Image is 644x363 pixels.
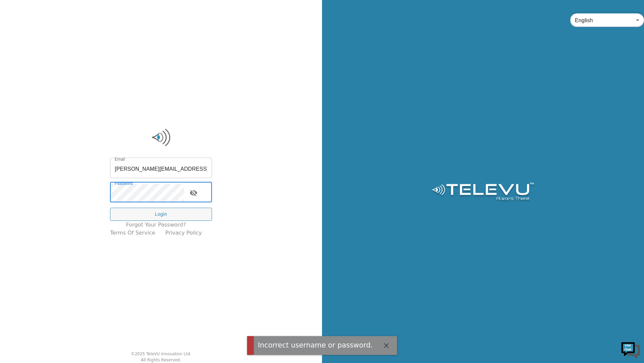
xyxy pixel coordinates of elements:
div: All Rights Reserved. [141,357,181,363]
div: Minimize live chat window [110,3,126,19]
button: toggle password visibility [187,186,200,200]
img: Logo [431,183,535,203]
textarea: Type your message and hit 'Enter' [3,184,128,207]
a: Forgot your password? [126,221,186,229]
button: Login [110,208,212,221]
a: Terms of Service [110,229,155,237]
div: Incorrect username or password. [258,340,373,351]
span: We're online! [39,85,93,153]
div: © 2025 TeleVU Innovation Ltd. [131,351,192,357]
img: Chat Widget [621,339,641,360]
div: English [570,11,644,30]
div: Chat with us now [35,35,113,44]
img: d_736959983_company_1615157101543_736959983 [11,31,28,48]
a: Privacy Policy [165,229,202,237]
img: Logo [110,127,212,148]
